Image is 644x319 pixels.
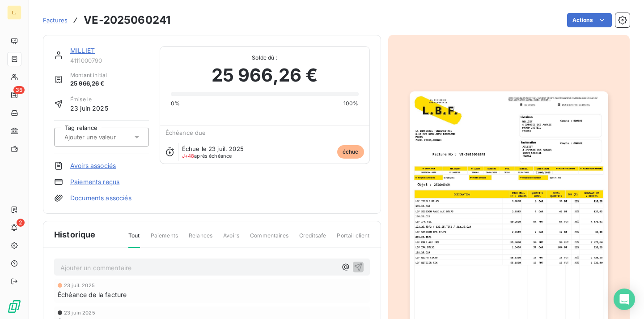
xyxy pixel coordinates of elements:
a: MILLIET [70,47,95,54]
span: Échéance due [165,129,206,136]
a: Paiements reçus [70,177,119,186]
span: Creditsafe [299,232,326,247]
button: Actions [567,13,612,27]
span: Relances [189,232,212,247]
a: Documents associés [70,194,131,203]
span: Émise le [70,95,108,103]
img: Logo LeanPay [7,299,21,314]
span: 25 966,26 € [70,79,107,88]
div: Open Intercom Messenger [614,289,635,310]
span: Portail client [337,232,369,247]
span: 23 juin 2025 [64,310,95,315]
span: J+48 [182,153,195,159]
input: Ajouter une valeur [64,133,153,141]
span: Solde dû : [171,54,359,62]
span: Historique [54,228,96,241]
span: Factures [43,17,68,24]
span: 0% [171,99,180,108]
span: 4111000790 [70,57,149,64]
span: Commentaires [250,232,288,247]
a: Factures [43,16,68,25]
span: Montant initial [70,71,107,79]
span: Paiements [151,232,178,247]
span: après échéance [182,153,232,159]
span: échue [337,145,364,159]
span: 35 [13,86,25,94]
span: Tout [128,232,140,248]
span: 23 juil. 2025 [64,283,95,288]
a: Avoirs associés [70,161,116,170]
span: Avoirs [223,232,239,247]
span: 2 [17,219,25,227]
span: Échéance de la facture [58,290,127,299]
span: 100% [343,99,359,108]
span: 23 juin 2025 [70,103,108,113]
span: 25 966,26 € [212,62,318,89]
h3: VE-2025060241 [84,12,170,28]
span: Échue le 23 juil. 2025 [182,145,244,152]
div: L. [7,5,21,20]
